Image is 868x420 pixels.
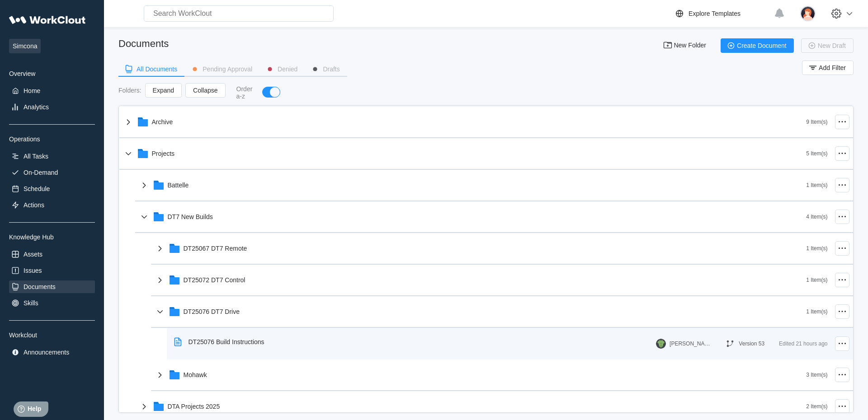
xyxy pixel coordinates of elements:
[24,153,48,160] div: All Tasks
[236,85,254,100] div: Order a-z
[24,251,42,258] div: Assets
[9,39,41,53] span: Simcona
[801,38,854,53] button: New Draft
[153,87,174,93] span: Expand
[806,214,827,220] div: 4 Item(s)
[818,42,846,49] span: New Draft
[189,338,264,345] div: DT25076 Build Instructions
[118,38,169,50] div: Documents
[657,38,713,53] button: New Folder
[656,339,666,349] img: gator.png
[802,61,854,75] button: Add Filter
[800,6,816,21] img: user-2.png
[24,299,38,307] div: Skills
[9,135,95,143] div: Operations
[184,308,240,315] div: DT25076 DT7 Drive
[24,87,40,94] div: Home
[184,371,207,378] div: Mohawk
[9,248,95,261] a: Assets
[323,66,340,72] div: Drafts
[779,338,827,349] div: Edited 21 hours ago
[24,201,44,209] div: Actions
[9,346,95,359] a: Announcements
[152,150,175,157] div: Projects
[168,213,213,220] div: DT7 New Builds
[670,341,710,347] div: [PERSON_NAME]
[806,150,827,157] div: 5 Item(s)
[24,267,42,274] div: Issues
[9,264,95,277] a: Issues
[674,8,769,19] a: Explore Templates
[118,87,142,94] div: Folders :
[168,403,220,410] div: DTA Projects 2025
[9,166,95,179] a: On-Demand
[9,331,95,339] div: Workclout
[168,182,189,189] div: Battelle
[185,83,225,98] button: Collapse
[9,233,95,241] div: Knowledge Hub
[203,66,252,72] div: Pending Approval
[806,182,827,188] div: 1 Item(s)
[24,169,58,176] div: On-Demand
[674,42,706,49] span: New Folder
[24,283,56,290] div: Documents
[806,245,827,252] div: 1 Item(s)
[118,62,184,76] button: All Documents
[739,341,764,347] div: Version 53
[9,84,95,97] a: Home
[137,66,177,72] div: All Documents
[184,62,259,76] button: Pending Approval
[806,403,827,410] div: 2 Item(s)
[184,245,247,252] div: DT25067 DT7 Remote
[737,42,787,49] span: Create Document
[806,277,827,283] div: 1 Item(s)
[305,62,347,76] button: Drafts
[24,185,50,192] div: Schedule
[152,118,173,126] div: Archive
[278,66,297,72] div: Denied
[9,280,95,293] a: Documents
[144,5,334,22] input: Search WorkClout
[9,70,95,77] div: Overview
[24,349,69,356] div: Announcements
[24,103,49,111] div: Analytics
[721,38,794,53] button: Create Document
[9,101,95,113] a: Analytics
[9,182,95,195] a: Schedule
[184,276,245,284] div: DT25072 DT7 Control
[819,65,846,71] span: Add Filter
[689,10,741,17] div: Explore Templates
[806,308,827,315] div: 1 Item(s)
[806,372,827,378] div: 3 Item(s)
[9,150,95,163] a: All Tasks
[806,119,827,125] div: 9 Item(s)
[9,199,95,211] a: Actions
[145,83,182,98] button: Expand
[259,62,305,76] button: Denied
[9,297,95,309] a: Skills
[193,87,217,93] span: Collapse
